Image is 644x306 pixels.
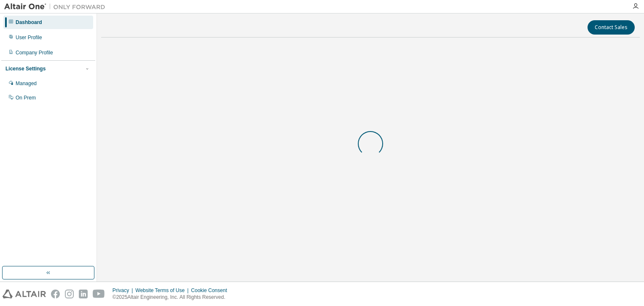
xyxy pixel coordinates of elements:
[135,287,191,294] div: Website Terms of Use
[3,290,46,298] img: altair_logo.svg
[191,287,232,294] div: Cookie Consent
[113,287,135,294] div: Privacy
[113,294,232,301] p: © 2025 Altair Engineering, Inc. All Rights Reserved.
[16,80,37,87] div: Managed
[79,290,88,298] img: linkedin.svg
[588,20,635,35] button: Contact Sales
[16,19,42,26] div: Dashboard
[4,3,110,11] img: Altair One
[93,290,105,298] img: youtube.svg
[5,65,46,72] div: License Settings
[16,49,53,56] div: Company Profile
[65,290,74,298] img: instagram.svg
[16,34,42,41] div: User Profile
[16,94,36,101] div: On Prem
[51,290,60,298] img: facebook.svg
